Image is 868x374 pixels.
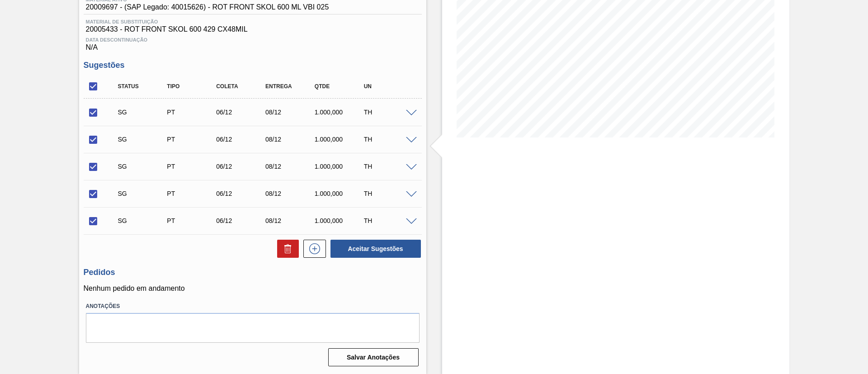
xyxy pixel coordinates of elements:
div: Pedido de Transferência [165,109,219,116]
h3: Pedidos [84,268,422,277]
div: Sugestão Criada [116,190,170,197]
div: 1.000,000 [312,136,367,143]
div: 08/12/2025 [263,190,318,197]
div: Entrega [263,83,318,90]
div: Pedido de Transferência [165,136,219,143]
div: Pedido de Transferência [165,190,219,197]
div: 08/12/2025 [263,136,318,143]
div: 08/12/2025 [263,109,318,116]
div: Pedido de Transferência [165,217,219,224]
span: 20009697 - (SAP Legado: 40015626) - ROT FRONT SKOL 600 ML VBI 025 [86,3,329,11]
div: Excluir Sugestões [273,240,299,258]
div: Sugestão Criada [116,136,170,143]
button: Salvar Anotações [328,348,419,366]
div: Sugestão Criada [116,163,170,170]
div: TH [362,217,416,224]
div: Qtde [312,83,367,90]
div: N/A [84,33,422,52]
div: Aceitar Sugestões [326,239,422,259]
h3: Sugestões [84,61,422,70]
div: 06/12/2025 [214,109,269,116]
div: Nova sugestão [299,240,326,258]
div: 06/12/2025 [214,190,269,197]
div: 1.000,000 [312,163,367,170]
div: 06/12/2025 [214,136,269,143]
div: 1.000,000 [312,109,367,116]
div: Status [116,83,170,90]
div: TH [362,136,416,143]
p: Nenhum pedido em andamento [84,284,422,293]
div: 08/12/2025 [263,163,318,170]
div: Sugestão Criada [116,217,170,224]
div: Coleta [214,83,269,90]
div: TH [362,163,416,170]
div: Tipo [165,83,219,90]
label: Anotações [86,300,420,313]
div: 06/12/2025 [214,163,269,170]
div: 06/12/2025 [214,217,269,224]
div: 08/12/2025 [263,217,318,224]
button: Aceitar Sugestões [330,240,421,258]
div: Sugestão Criada [116,109,170,116]
span: 20005433 - ROT FRONT SKOL 600 429 CX48MIL [86,25,420,33]
div: Pedido de Transferência [165,163,219,170]
span: Material de Substituição [86,19,420,24]
div: 1.000,000 [312,190,367,197]
div: 1.000,000 [312,217,367,224]
div: UN [362,83,416,90]
span: Data Descontinuação [86,37,420,43]
div: TH [362,109,416,116]
div: TH [362,190,416,197]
